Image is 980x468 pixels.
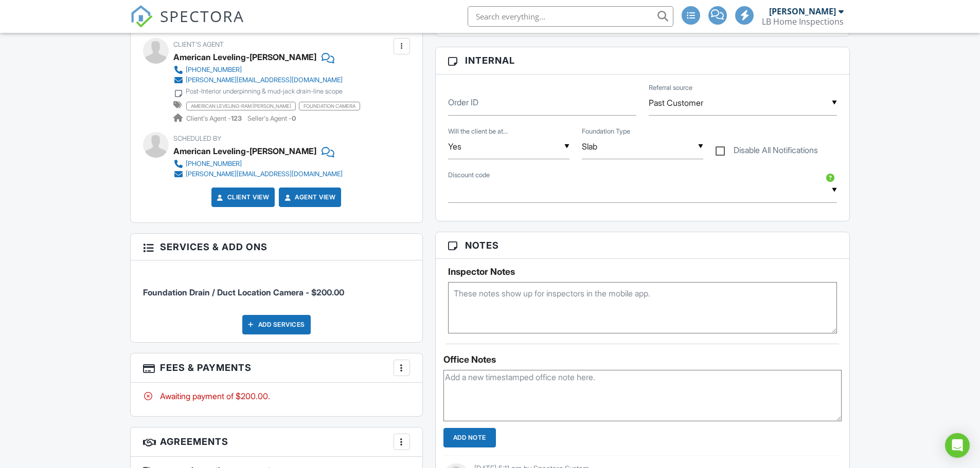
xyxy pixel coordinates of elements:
[448,97,478,108] label: Order ID
[186,76,343,84] div: [PERSON_NAME][EMAIL_ADDRESS][DOMAIN_NAME]
[282,192,335,202] a: Agent View
[186,87,343,96] div: Post-Interior underpinning & mud-jack drain-line scope
[173,169,343,179] a: [PERSON_NAME][EMAIL_ADDRESS][DOMAIN_NAME]
[448,267,838,277] h5: Inspector Notes
[173,143,316,159] div: American Leveling-[PERSON_NAME]
[130,5,153,28] img: The Best Home Inspection Software - Spectora
[292,115,296,122] strong: 0
[769,6,836,16] div: [PERSON_NAME]
[131,234,422,260] h3: Services & Add ons
[215,192,270,202] a: Client View
[649,83,692,92] label: Referral source
[173,135,221,142] span: Scheduled By
[242,315,311,334] div: Add Services
[443,354,842,365] div: Office Notes
[186,115,243,122] span: Client's Agent -
[143,287,344,297] span: Foundation Drain / Duct Location Camera - $200.00
[186,170,343,178] div: [PERSON_NAME][EMAIL_ADDRESS][DOMAIN_NAME]
[945,433,970,458] div: Open Intercom Messenger
[186,66,242,74] div: [PHONE_NUMBER]
[160,5,244,27] span: SPECTORA
[762,16,844,27] div: LB Home Inspections
[131,353,422,383] h3: Fees & Payments
[468,6,673,27] input: Search everything...
[143,268,410,306] li: Service: Foundation Drain / Duct Location Camera
[448,127,508,136] label: Will the client be attending?
[299,102,360,110] span: foundation camera
[173,159,343,169] a: [PHONE_NUMBER]
[436,47,850,74] h3: Internal
[582,127,630,136] label: Foundation Type
[173,75,354,85] a: [PERSON_NAME][EMAIL_ADDRESS][DOMAIN_NAME]
[173,41,224,48] span: Client's Agent
[173,65,354,75] a: [PHONE_NUMBER]
[131,427,422,457] h3: Agreements
[448,171,490,180] label: Discount code
[231,115,242,122] strong: 123
[143,390,410,402] div: Awaiting payment of $200.00.
[186,102,296,110] span: american leveling-ram [PERSON_NAME]
[186,160,242,168] div: [PHONE_NUMBER]
[443,428,496,447] input: Add Note
[173,49,316,65] a: American Leveling-[PERSON_NAME]
[130,14,244,35] a: SPECTORA
[247,115,296,122] span: Seller's Agent -
[436,232,850,259] h3: Notes
[716,145,818,158] label: Disable All Notifications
